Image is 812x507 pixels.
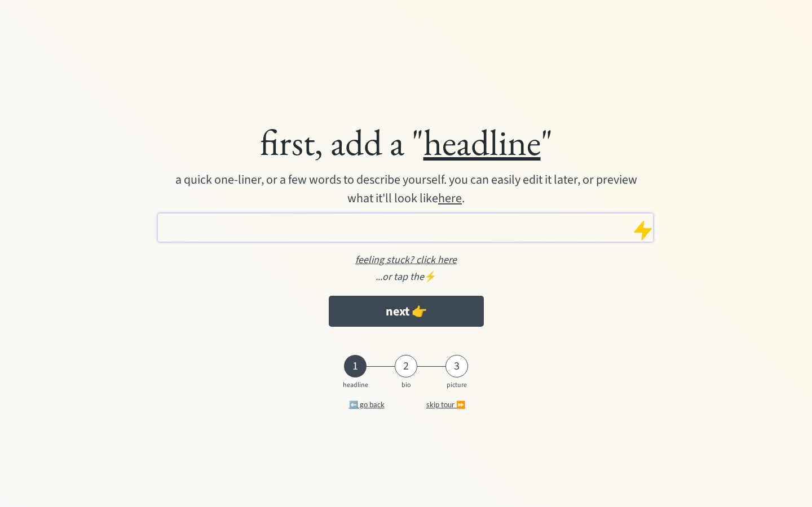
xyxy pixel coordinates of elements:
button: skip tour ⏩ [409,393,482,416]
u: here [438,189,462,207]
div: 1 [344,359,367,373]
div: headline [341,381,369,389]
div: picture [443,381,471,389]
div: first, add a " " [101,119,710,165]
u: feeling stuck? click here [355,253,457,267]
div: a quick one-liner, or a few words to describe yourself. you can easily edit it later, or preview ... [174,171,639,208]
div: 2 [395,359,417,373]
u: headline [423,118,541,166]
button: ⬅️ go back [330,393,403,416]
div: ⚡️ [101,269,710,284]
div: 3 [445,359,468,373]
em: ...or tap the [376,270,424,284]
button: next 👉 [329,296,484,327]
div: bio [392,381,420,389]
